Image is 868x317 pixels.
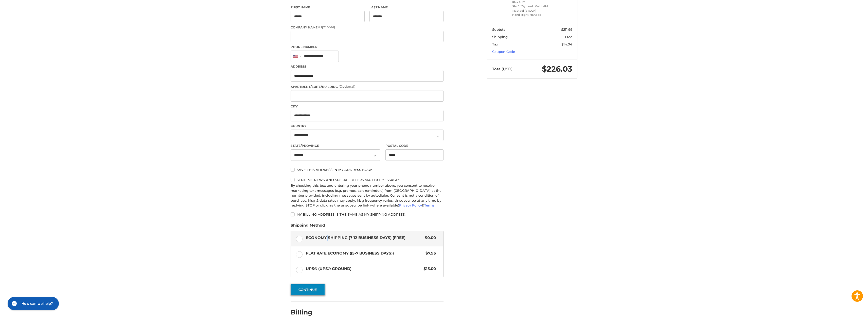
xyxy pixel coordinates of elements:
[492,27,506,31] span: Subtotal
[291,45,444,49] label: Phone Number
[306,266,421,272] span: UPS® (UPS® Ground)
[424,203,435,207] a: Terms
[826,303,868,317] iframe: Google Customer Reviews
[492,50,515,54] a: Coupon Code
[306,250,423,256] span: Flat Rate Economy ((5-7 Business Days))
[421,266,436,272] span: $15.00
[291,144,380,148] label: State/Province
[422,235,436,241] span: $0.00
[291,178,444,182] label: Send me news and special offers via text message*
[561,42,572,46] span: $14.04
[291,84,444,89] label: Apartment/Suite/Building
[5,295,60,312] iframe: Gorgias live chat messenger
[542,64,572,74] span: $226.03
[512,0,551,5] li: Flex Stiff
[291,223,325,231] legend: Shipping Method
[291,284,325,295] button: Continue
[423,250,436,256] span: $7.95
[492,35,508,39] span: Shipping
[385,144,444,148] label: Postal Code
[512,4,551,13] li: Shaft *Dynamic Gold Mid 115 Steel (STOCK)
[561,27,572,31] span: $211.99
[291,212,444,216] label: My billing address is the same as my shipping address.
[492,42,498,46] span: Tax
[565,35,572,39] span: Free
[291,64,444,69] label: Address
[291,124,444,128] label: Country
[291,104,444,109] label: City
[369,5,444,10] label: Last Name
[291,183,444,208] div: By checking this box and entering your phone number above, you consent to receive marketing text ...
[339,84,355,88] small: (Optional)
[306,235,422,241] span: Economy Shipping (7-12 Business Days) (Free)
[291,168,444,172] label: Save this address in my address book.
[291,51,303,62] div: United States: +1
[492,67,512,71] span: Total (USD)
[399,203,422,207] a: Privacy Policy
[291,25,444,30] label: Company Name
[291,308,320,316] h2: Billing
[512,13,551,17] li: Hand Right-Handed
[291,5,365,10] label: First Name
[318,25,335,29] small: (Optional)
